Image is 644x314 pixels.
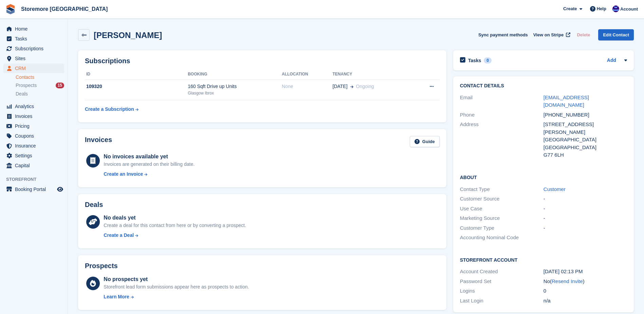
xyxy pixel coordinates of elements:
a: menu [3,185,64,194]
a: menu [3,111,64,121]
span: Home [15,24,56,34]
th: Booking [188,69,282,80]
a: menu [3,44,64,53]
div: Password Set [460,278,544,285]
th: Allocation [282,69,333,80]
div: - [544,214,627,222]
div: 15 [56,83,64,88]
div: [GEOGRAPHIC_DATA] [544,144,627,152]
span: CRM [15,64,56,73]
div: Invoices are generated on their billing date. [104,161,195,168]
h2: Tasks [468,57,481,64]
h2: Storefront Account [460,256,627,263]
span: Deals [16,91,28,97]
div: Accounting Nominal Code [460,234,544,242]
a: menu [3,24,64,34]
a: Resend Invite [552,278,583,284]
div: [PHONE_NUMBER] [544,111,627,119]
div: - [544,224,627,232]
span: Booking Portal [15,185,56,194]
a: View on Stripe [531,29,572,40]
a: menu [3,34,64,43]
a: Storemore [GEOGRAPHIC_DATA] [18,3,110,15]
div: [STREET_ADDRESS][PERSON_NAME] [544,121,627,136]
a: menu [3,54,64,63]
div: Create a Deal [104,232,134,239]
span: Coupons [15,131,56,141]
a: Edit Contact [598,29,634,40]
a: menu [3,121,64,131]
a: Create an Invoice [104,171,195,178]
th: Tenancy [333,69,412,80]
a: Create a Subscription [85,103,139,116]
div: No deals yet [104,214,246,222]
a: Learn More [104,293,249,300]
button: Delete [574,29,593,40]
div: Account Created [460,268,544,276]
span: Subscriptions [15,44,56,53]
span: Account [620,6,638,13]
div: Customer Type [460,224,544,232]
a: [EMAIL_ADDRESS][DOMAIN_NAME] [544,94,589,108]
a: Prospects 15 [16,82,64,89]
h2: [PERSON_NAME] [94,31,162,40]
span: Help [597,5,606,12]
a: menu [3,141,64,151]
div: 0 [484,57,492,64]
div: 109320 [85,83,188,90]
a: Preview store [56,185,64,193]
span: Pricing [15,121,56,131]
div: Email [460,94,544,109]
div: Learn More [104,293,129,300]
div: No prospects yet [104,275,249,283]
div: Use Case [460,205,544,213]
div: [DATE] 02:13 PM [544,268,627,276]
a: Contacts [16,74,64,81]
h2: Deals [85,201,103,209]
span: Prospects [16,82,37,89]
div: Last Login [460,297,544,305]
span: Tasks [15,34,56,43]
div: Create a deal for this contact from here or by converting a prospect. [104,222,246,229]
a: Guide [410,136,440,147]
span: Sites [15,54,56,63]
h2: Invoices [85,136,112,147]
button: Sync payment methods [478,29,528,40]
h2: About [460,174,627,180]
span: Analytics [15,102,56,111]
div: - [544,195,627,203]
span: Insurance [15,141,56,151]
div: 0 [544,287,627,295]
a: menu [3,131,64,141]
h2: Contact Details [460,83,627,89]
span: Create [563,5,577,12]
span: Settings [15,151,56,160]
span: [DATE] [333,83,348,90]
div: Address [460,121,544,159]
div: - [544,205,627,213]
div: n/a [544,297,627,305]
div: Storefront lead form submissions appear here as prospects to action. [104,283,249,291]
span: Ongoing [356,84,374,89]
span: Storefront [6,176,68,183]
h2: Subscriptions [85,57,440,65]
img: stora-icon-8386f47178a22dfd0bd8f6a31ec36ba5ce8667c1dd55bd0f319d3a0aa187defe.svg [5,4,16,14]
div: 160 Sqft Drive up Units [188,83,282,90]
span: Capital [15,161,56,170]
a: Customer [544,186,566,192]
div: Logins [460,287,544,295]
a: menu [3,102,64,111]
div: Glasgow Ibrox [188,90,282,96]
a: menu [3,151,64,160]
span: Invoices [15,111,56,121]
h2: Prospects [85,262,118,270]
div: Create a Subscription [85,106,134,113]
div: Create an Invoice [104,171,143,178]
th: ID [85,69,188,80]
div: No [544,278,627,285]
div: No invoices available yet [104,153,195,161]
a: Deals [16,90,64,98]
div: Contact Type [460,186,544,193]
div: None [282,83,333,90]
span: View on Stripe [533,32,564,38]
